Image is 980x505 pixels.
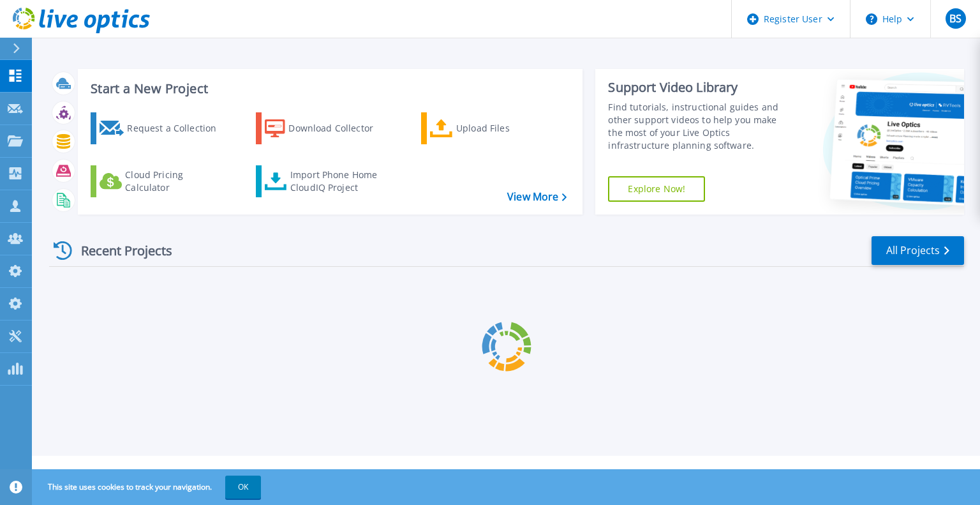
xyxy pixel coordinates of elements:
[872,236,964,265] a: All Projects
[608,176,705,202] a: Explore Now!
[608,79,793,96] div: Support Video Library
[456,116,558,141] div: Upload Files
[91,165,233,197] a: Cloud Pricing Calculator
[49,235,189,266] div: Recent Projects
[288,116,390,141] div: Download Collector
[421,112,563,144] a: Upload Files
[91,82,567,96] h3: Start a New Project
[127,116,229,141] div: Request a Collection
[256,112,398,144] a: Download Collector
[35,476,261,499] span: This site uses cookies to track your navigation.
[91,112,233,144] a: Request a Collection
[125,169,227,194] div: Cloud Pricing Calculator
[290,169,390,194] div: Import Phone Home CloudIQ Project
[507,191,567,203] a: View More
[608,101,793,152] div: Find tutorials, instructional guides and other support videos to help you make the most of your L...
[949,13,961,24] span: BS
[225,476,261,499] button: OK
